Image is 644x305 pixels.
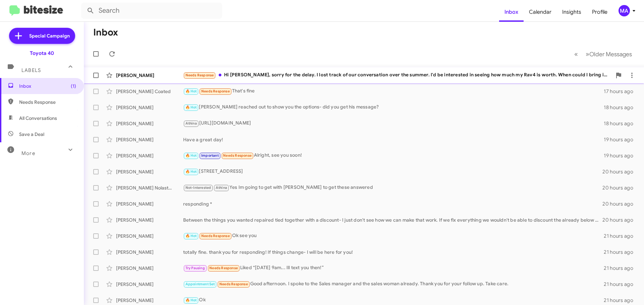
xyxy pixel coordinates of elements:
div: [URL][DOMAIN_NAME] [183,120,604,127]
div: [PERSON_NAME] [116,265,183,272]
span: 🔥 Hot [185,169,197,174]
span: Older Messages [589,51,632,58]
a: Profile [587,2,613,22]
h1: Inbox [93,27,118,38]
div: 21 hours ago [604,297,639,304]
div: Have a great day! [183,136,604,143]
div: Yes Im going to get with [PERSON_NAME] to get these answered [183,184,602,192]
div: 18 hours ago [604,104,639,111]
div: Liked “[DATE] 9am... Ill text you then!” [183,264,604,272]
div: [PERSON_NAME] [116,120,183,127]
div: Between the things you wanted repaired tied together with a discount- I just don't see how we can... [183,217,602,223]
div: Ok [183,296,604,304]
div: Hi [PERSON_NAME], sorry for the delay. I lost track of our conversation over the summer. I'd be i... [183,71,612,79]
span: (1) [71,83,76,89]
span: Inbox [19,83,76,89]
span: Not-Interested [185,185,211,190]
div: 20 hours ago [602,168,639,175]
div: [PERSON_NAME] reached out to show you the options- did you get his message? [183,103,604,111]
a: Calendar [524,2,557,22]
span: 🔥 Hot [185,89,197,93]
div: [STREET_ADDRESS] [183,168,602,175]
div: responding * [183,201,602,207]
a: Special Campaign [9,28,75,44]
div: 21 hours ago [604,233,639,239]
span: Needs Response [223,153,252,158]
div: 21 hours ago [604,265,639,272]
span: Labels [21,67,41,73]
span: 🔥 Hot [185,298,197,302]
div: Good afternoon. I spoke to the Sales manager and the sales woman already. Thank you for your foll... [183,280,604,288]
div: Toyota 40 [30,50,54,57]
span: More [21,150,35,156]
div: Ok see you [183,232,604,240]
span: Needs Response [201,234,230,238]
div: 20 hours ago [602,217,639,223]
div: 20 hours ago [602,184,639,191]
span: « [574,50,578,58]
div: [PERSON_NAME] Nolastname122406803 [116,184,183,191]
a: Insights [557,2,587,22]
div: 18 hours ago [604,120,639,127]
div: [PERSON_NAME] [116,281,183,288]
div: [PERSON_NAME] [116,72,183,79]
div: MA [619,5,630,16]
div: totally fine. thank you for responding! If things change- I will be here for you! [183,249,604,255]
div: [PERSON_NAME] [116,152,183,159]
span: Save a Deal [19,131,44,138]
button: Previous [570,47,582,61]
div: [PERSON_NAME] [116,136,183,143]
span: 🔥 Hot [185,153,197,158]
div: 19 hours ago [604,136,639,143]
div: That's fine [183,87,604,95]
span: Needs Response [19,99,76,105]
span: 🔥 Hot [185,234,197,238]
button: MA [613,5,637,16]
div: 21 hours ago [604,249,639,255]
div: 17 hours ago [604,88,639,95]
nav: Page navigation example [571,47,636,61]
span: Needs Response [201,89,230,93]
div: [PERSON_NAME] [116,168,183,175]
div: [PERSON_NAME] [116,233,183,239]
button: Next [582,47,636,61]
span: Try Pausing [185,266,205,270]
span: All Conversations [19,115,57,122]
div: [PERSON_NAME] [116,201,183,207]
span: Appointment Set [185,282,215,286]
div: [PERSON_NAME] [116,217,183,223]
div: [PERSON_NAME] [116,297,183,304]
div: [PERSON_NAME] [116,104,183,111]
div: 19 hours ago [604,152,639,159]
span: Special Campaign [29,32,70,39]
div: 20 hours ago [602,201,639,207]
span: Needs Response [185,73,214,77]
span: Athina [185,121,197,126]
div: Alright, see you soon! [183,152,604,159]
span: Athina [216,185,227,190]
span: Important [201,153,219,158]
span: » [586,50,589,58]
span: Needs Response [209,266,238,270]
a: Inbox [499,2,524,22]
input: Search [81,3,222,19]
span: 🔥 Hot [185,105,197,109]
div: 21 hours ago [604,281,639,288]
span: Needs Response [219,282,248,286]
div: [PERSON_NAME] Coated [116,88,183,95]
div: [PERSON_NAME] [116,249,183,255]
